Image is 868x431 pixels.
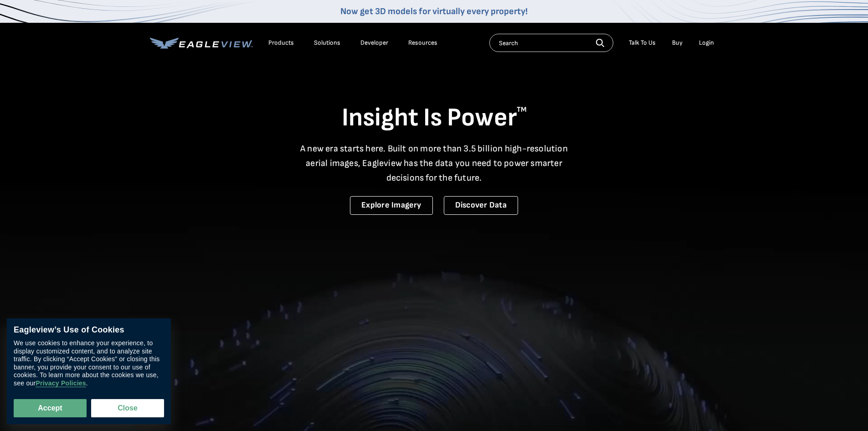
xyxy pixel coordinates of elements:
[295,141,574,185] p: A new era starts here. Built on more than 3.5 billion high-resolution aerial images, Eagleview ha...
[150,102,719,134] h1: Insight Is Power
[36,380,86,388] a: Privacy Policies
[350,196,433,215] a: Explore Imagery
[517,105,527,114] sup: TM
[672,39,683,47] a: Buy
[360,39,388,47] a: Developer
[489,34,613,52] input: Search
[91,399,164,417] button: Close
[629,39,656,47] div: Talk To Us
[408,39,437,47] div: Resources
[314,39,340,47] div: Solutions
[340,6,528,17] a: Now get 3D models for virtually every property!
[699,39,714,47] div: Login
[268,39,294,47] div: Products
[14,340,164,388] div: We use cookies to enhance your experience, to display customized content, and to analyze site tra...
[14,325,164,335] div: Eagleview’s Use of Cookies
[444,196,518,215] a: Discover Data
[14,399,87,417] button: Accept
